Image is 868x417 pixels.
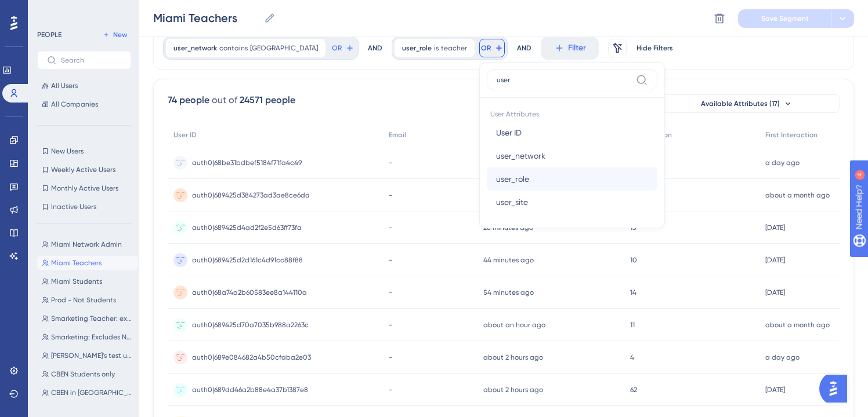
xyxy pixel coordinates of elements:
[27,3,73,17] span: Need Help?
[240,93,295,107] div: 24571 people
[192,353,311,362] span: auth0|689e084682a4b50cfaba2e03
[636,43,673,53] span: Hide Filters
[81,6,84,15] div: 4
[765,256,785,264] time: [DATE]
[389,191,392,200] span: -
[541,36,599,60] button: Filter
[568,41,586,55] span: Filter
[51,202,96,211] span: Inactive Users
[330,39,356,57] button: OR
[51,100,98,109] span: All Companies
[487,121,657,144] button: User ID
[441,43,467,53] span: teacher
[168,93,209,107] div: 74 people
[434,43,439,53] span: is
[765,191,830,199] time: about a month ago
[389,385,392,394] span: -
[368,36,382,60] div: AND
[487,105,657,121] span: User Attributes
[51,314,133,323] span: Smarketing Teacher: excludes demo users
[192,158,302,167] span: auth0|68be31bdbef5184f71fa4c49
[192,255,303,265] span: auth0|689425d2d161c4d91cc88f88
[51,332,133,342] span: Smarketing: Excludes NC demo users
[497,75,631,85] input: Type the value
[389,255,392,265] span: -
[37,144,131,158] button: New Users
[765,159,800,167] time: a day ago
[219,43,248,53] span: contains
[37,349,138,363] button: [PERSON_NAME]'s test users
[51,147,84,156] span: New Users
[765,321,830,329] time: about a month ago
[51,277,102,286] span: Miami Students
[487,144,657,167] button: user_network
[37,163,131,177] button: Weekly Active Users
[630,288,636,297] span: 14
[487,167,657,191] button: user_role
[481,43,491,53] span: OR
[479,39,505,57] button: OR
[389,223,392,232] span: -
[496,126,522,140] span: User ID
[765,130,818,140] span: First Interaction
[402,43,432,53] span: user_role
[487,191,657,214] button: user_site
[761,14,809,23] span: Save Segment
[51,258,102,268] span: Miami Teachers
[483,386,543,394] time: about 2 hours ago
[389,130,406,140] span: Email
[37,386,138,400] button: CBEN in [GEOGRAPHIC_DATA]
[51,184,118,193] span: Monthly Active Users
[37,237,138,251] button: Miami Network Admin
[51,295,116,305] span: Prod - Not Students
[654,94,840,113] button: Available Attributes (17)
[483,321,545,329] time: about an hour ago
[701,99,780,108] span: Available Attributes (17)
[630,255,637,265] span: 10
[483,256,534,264] time: 44 minutes ago
[51,370,115,379] span: CBEN Students only
[37,79,131,93] button: All Users
[192,223,302,232] span: auth0|689425d4ad2f2e5d63ff73fa
[99,28,131,42] button: New
[496,172,529,186] span: user_role
[113,30,127,39] span: New
[765,224,785,232] time: [DATE]
[37,256,138,270] button: Miami Teachers
[37,200,131,214] button: Inactive Users
[173,130,197,140] span: User ID
[37,181,131,195] button: Monthly Active Users
[389,158,392,167] span: -
[37,97,131,111] button: All Companies
[517,36,531,60] div: AND
[483,288,534,297] time: 54 minutes ago
[738,9,831,28] button: Save Segment
[61,56,121,64] input: Search
[37,275,138,288] button: Miami Students
[37,312,138,325] button: Smarketing Teacher: excludes demo users
[192,320,309,330] span: auth0|689425d70a7035b988a2263c
[192,385,308,394] span: auth0|689dd46a2b88e4a37b1387e8
[212,93,237,107] div: out of
[630,320,635,330] span: 11
[37,330,138,344] button: Smarketing: Excludes NC demo users
[332,43,342,53] span: OR
[37,293,138,307] button: Prod - Not Students
[636,39,673,57] button: Hide Filters
[51,240,122,249] span: Miami Network Admin
[250,43,318,53] span: [GEOGRAPHIC_DATA]
[51,165,115,174] span: Weekly Active Users
[496,195,528,209] span: user_site
[496,149,545,163] span: user_network
[765,288,785,297] time: [DATE]
[153,10,259,26] input: Segment Name
[483,353,543,361] time: about 2 hours ago
[173,43,217,53] span: user_network
[765,386,785,394] time: [DATE]
[37,367,138,381] button: CBEN Students only
[192,288,307,297] span: auth0|68a74a2b60583ee8a144110a
[51,81,78,90] span: All Users
[51,351,133,360] span: [PERSON_NAME]'s test users
[765,353,800,361] time: a day ago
